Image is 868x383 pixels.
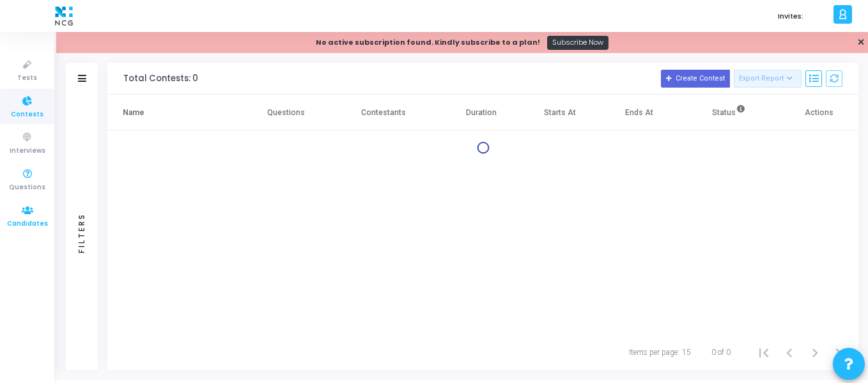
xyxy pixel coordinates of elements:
[682,347,691,358] div: 15
[107,95,246,130] th: Name
[442,95,520,130] th: Duration
[629,347,679,358] div: Items per page:
[11,109,43,120] span: Contests
[734,70,802,88] button: Export Report
[325,95,442,130] th: Contestants
[802,340,828,365] button: Next page
[521,95,600,130] th: Starts At
[316,37,540,48] div: No active subscription found. Kindly subscribe to a plan!
[52,3,76,29] img: logo
[547,36,609,50] a: Subscribe Now
[246,95,325,130] th: Questions
[661,70,730,88] button: Create Contest
[7,219,48,230] span: Candidates
[780,95,858,130] th: Actions
[9,182,45,193] span: Questions
[679,95,780,130] th: Status
[857,36,865,49] a: ✕
[778,11,803,22] label: Invites:
[751,340,777,365] button: First page
[10,146,45,157] span: Interviews
[600,95,678,130] th: Ends At
[828,340,853,365] button: Last page
[17,73,37,84] span: Tests
[123,74,198,84] div: Total Contests: 0
[76,162,88,303] div: Filters
[711,347,731,358] div: 0 of 0
[777,340,802,365] button: Previous page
